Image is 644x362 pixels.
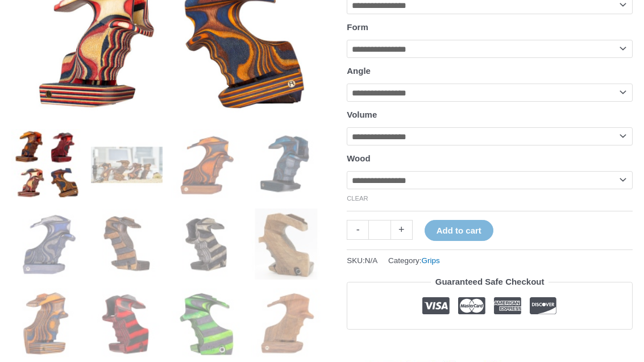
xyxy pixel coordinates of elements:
[347,338,633,352] iframe: Customer reviews powered by Trustpilot
[171,288,242,359] img: Rink Air Pistol Grip - Image 11
[422,256,440,265] a: Grips
[251,209,322,280] img: Rink Air Pistol Grip - Image 8
[11,288,82,359] img: Rink Air Pistol Grip - Image 9
[391,220,413,240] a: +
[91,209,162,280] img: Rink Air Pistol Grip - Image 6
[388,253,440,268] span: Category:
[347,110,377,119] label: Volume
[347,153,370,163] label: Wood
[171,129,242,200] img: Rink Air Pistol Grip - Image 3
[11,129,82,200] img: Rink Air Pistol Grip
[347,66,371,76] label: Angle
[347,220,368,240] a: -
[91,129,162,200] img: Rink Air Pistol Grip - Image 2
[431,274,549,290] legend: Guaranteed Safe Checkout
[365,256,378,265] span: N/A
[11,209,82,280] img: Rink Air Pistol Grip - Image 5
[425,220,493,241] button: Add to cart
[347,195,368,202] a: Clear options
[347,253,377,268] span: SKU:
[251,129,322,200] img: Rink Air Pistol Grip - Image 4
[91,288,162,359] img: Rink Air Pistol Grip - Image 10
[251,288,322,359] img: Rink Air Pistol Grip - Image 12
[171,209,242,280] img: Rink Air Pistol Grip - Image 7
[368,220,390,240] input: Product quantity
[347,22,368,32] label: Form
